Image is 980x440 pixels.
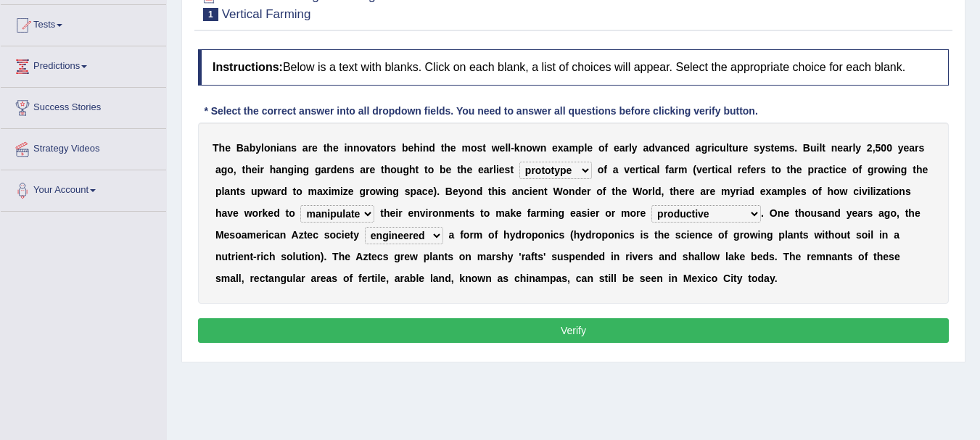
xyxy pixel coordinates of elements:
[332,186,340,197] b: m
[429,142,435,154] b: d
[276,142,279,154] b: i
[380,142,387,154] b: o
[303,164,310,175] b: g
[669,164,675,175] b: a
[252,164,258,175] b: e
[348,186,354,197] b: e
[420,142,423,154] b: i
[446,164,452,175] b: e
[770,142,774,154] b: t
[532,186,538,197] b: e
[264,142,271,154] b: o
[390,142,396,154] b: s
[403,164,409,175] b: g
[635,164,639,175] b: r
[423,142,429,154] b: n
[819,142,822,154] b: l
[552,142,558,154] b: e
[512,186,518,197] b: a
[540,142,547,154] b: n
[366,186,369,197] b: r
[530,186,532,197] b: i
[255,142,261,154] b: y
[215,186,222,197] b: p
[501,186,506,197] b: s
[324,142,327,154] b: t
[344,142,347,154] b: i
[712,142,715,154] b: i
[629,142,632,154] b: l
[221,186,224,197] b: l
[796,164,802,175] b: e
[759,142,765,154] b: y
[297,164,303,175] b: n
[849,142,852,154] b: r
[884,164,892,175] b: w
[693,164,696,175] b: (
[661,142,667,154] b: a
[852,164,859,175] b: o
[488,186,492,197] b: t
[532,142,540,154] b: w
[794,142,797,154] b: .
[198,318,949,343] button: Verify
[213,142,219,154] b: T
[708,164,712,175] b: r
[587,142,593,154] b: e
[271,186,277,197] b: a
[493,164,496,175] b: l
[787,164,791,175] b: t
[858,164,862,175] b: f
[619,142,625,154] b: a
[349,164,355,175] b: s
[684,142,691,154] b: d
[505,164,511,175] b: s
[696,142,701,154] b: a
[646,164,651,175] b: c
[569,142,577,154] b: m
[836,164,841,175] b: c
[294,164,297,175] b: i
[234,164,236,175] b: ,
[563,186,569,197] b: o
[651,164,657,175] b: a
[754,142,759,154] b: s
[387,142,390,154] b: r
[321,164,326,175] b: a
[236,142,244,154] b: B
[441,142,445,154] b: t
[477,142,482,154] b: s
[402,142,408,154] b: b
[376,186,384,197] b: w
[251,186,258,197] b: u
[261,142,264,154] b: l
[894,164,901,175] b: n
[873,142,876,154] b: ,
[575,186,582,197] b: d
[665,164,669,175] b: f
[466,164,472,175] b: e
[538,186,545,197] b: n
[707,142,711,154] b: r
[876,142,881,154] b: 5
[198,49,949,86] h4: Below is a text with blanks. Click on each blank, a list of choices will appear. Select the appro...
[500,142,506,154] b: e
[715,164,718,175] b: i
[437,186,440,197] b: .
[868,164,874,175] b: g
[422,186,428,197] b: c
[587,186,590,197] b: r
[520,142,527,154] b: n
[581,186,587,197] b: e
[222,7,311,21] small: Vertical Farming
[505,142,508,154] b: l
[666,142,672,154] b: n
[831,142,838,154] b: n
[416,186,422,197] b: a
[625,142,628,154] b: r
[604,164,607,175] b: f
[342,164,349,175] b: n
[329,186,332,197] b: i
[499,164,505,175] b: e
[315,164,321,175] b: g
